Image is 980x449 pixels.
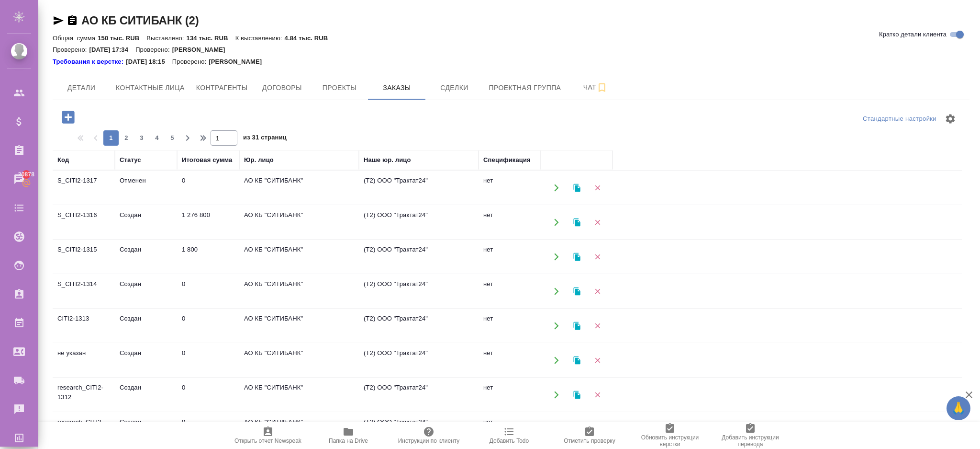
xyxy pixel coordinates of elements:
[431,82,477,94] span: Сделки
[567,385,587,404] button: Клонировать
[860,112,939,127] div: split button
[546,247,566,266] button: Открыть
[81,14,199,27] a: АО КБ СИТИБАНК (2)
[2,167,36,191] a: 30878
[135,46,172,53] p: Проверено:
[546,178,566,197] button: Открыть
[630,422,710,449] button: Обновить инструкции верстки
[239,309,359,343] td: АО КБ "СИТИБАНК"
[119,133,134,143] span: 2
[546,419,566,439] button: Открыть
[57,155,69,165] div: Код
[53,309,115,343] td: CITI2-1313
[479,344,541,377] td: нет
[115,378,177,412] td: Создан
[115,344,177,377] td: Создан
[359,378,479,412] td: (Т2) ООО "Трактат24"
[588,247,607,266] button: Удалить
[177,240,239,274] td: 1 800
[239,413,359,446] td: АО КБ "СИТИБАНК"
[116,82,185,94] span: Контактные лица
[149,133,165,143] span: 4
[119,130,134,146] button: 2
[115,206,177,239] td: Создан
[479,171,541,205] td: нет
[259,82,305,94] span: Договоры
[149,130,165,146] button: 4
[588,178,607,197] button: Удалить
[53,35,98,42] p: Общая сумма
[374,82,420,94] span: Заказы
[316,82,362,94] span: Проекты
[329,437,368,444] span: Папка на Drive
[53,15,64,26] button: Скопировать ссылку для ЯМессенджера
[115,240,177,274] td: Создан
[567,350,587,370] button: Клонировать
[359,275,479,308] td: (Т2) ООО "Трактат24"
[479,206,541,239] td: нет
[177,171,239,205] td: 0
[546,316,566,335] button: Открыть
[115,171,177,205] td: Отменен
[359,344,479,377] td: (Т2) ООО "Трактат24"
[308,422,389,449] button: Папка на Drive
[239,206,359,239] td: АО КБ "СИТИБАНК"
[120,155,141,165] div: Статус
[879,30,947,39] span: Кратко детали клиента
[635,434,704,448] span: Обновить инструкции верстки
[947,396,970,420] button: 🙏
[177,206,239,239] td: 1 276 800
[182,155,232,165] div: Итоговая сумма
[177,309,239,343] td: 0
[359,240,479,274] td: (Т2) ООО "Трактат24"
[172,46,233,53] p: [PERSON_NAME]
[950,398,967,418] span: 🙏
[479,378,541,412] td: нет
[53,206,115,239] td: S_CITI2-1316
[479,275,541,308] td: нет
[98,35,146,42] p: 150 тыс. RUB
[239,344,359,377] td: АО КБ "СИТИБАНК"
[165,130,180,146] button: 5
[572,81,618,93] span: Чат
[588,281,607,301] button: Удалить
[134,133,149,143] span: 3
[235,35,285,42] p: К выставлению:
[89,46,136,53] p: [DATE] 17:34
[567,212,587,232] button: Клонировать
[364,155,411,165] div: Наше юр. лицо
[567,281,587,301] button: Клонировать
[398,437,460,444] span: Инструкции по клиенту
[546,281,566,301] button: Открыть
[564,437,615,444] span: Отметить проверку
[126,57,172,67] p: [DATE] 18:15
[567,419,587,439] button: Клонировать
[483,155,531,165] div: Спецификация
[239,171,359,205] td: АО КБ "СИТИБАНК"
[710,422,791,449] button: Добавить инструкции перевода
[716,434,785,448] span: Добавить инструкции перевода
[209,57,269,67] p: [PERSON_NAME]
[546,350,566,370] button: Открыть
[389,422,469,449] button: Инструкции по клиенту
[53,275,115,308] td: S_CITI2-1314
[165,133,180,143] span: 5
[234,437,301,444] span: Открыть отчет Newspeak
[115,413,177,446] td: Создан
[546,212,566,232] button: Открыть
[588,419,607,439] button: Удалить
[588,212,607,232] button: Удалить
[588,316,607,335] button: Удалить
[588,385,607,404] button: Удалить
[546,385,566,404] button: Открыть
[53,46,89,53] p: Проверено:
[53,240,115,274] td: S_CITI2-1315
[285,35,335,42] p: 4.84 тыс. RUB
[588,350,607,370] button: Удалить
[177,413,239,446] td: 0
[243,132,287,146] span: из 31 страниц
[359,171,479,205] td: (Т2) ООО "Трактат24"
[55,107,81,127] button: Добавить проект
[567,178,587,197] button: Клонировать
[359,309,479,343] td: (Т2) ООО "Трактат24"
